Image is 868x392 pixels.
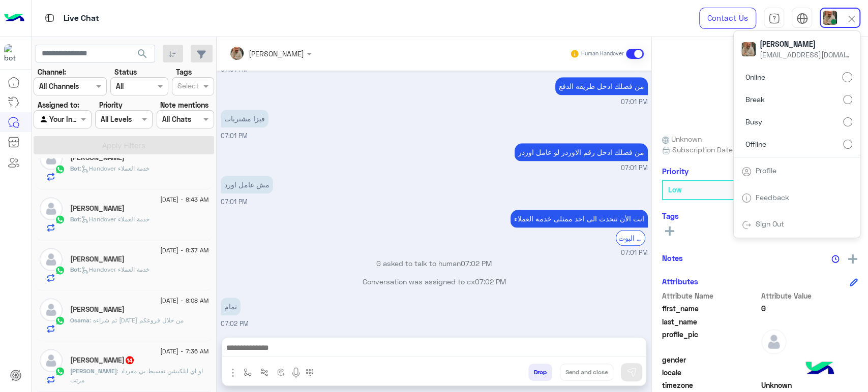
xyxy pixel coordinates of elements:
[831,255,840,263] img: notes
[760,49,851,60] span: [EMAIL_ADDRESS][DOMAIN_NAME]
[581,50,624,58] small: Human Handover
[70,164,80,172] span: Bot
[70,367,203,383] span: او اي ابلكيشن تقسيط بي مفرداد مرتب
[768,13,780,24] img: tab
[221,176,273,193] p: 26/8/2025, 7:01 PM
[699,8,756,29] a: Contact Us
[221,258,648,269] p: G asked to talk to human
[846,13,857,25] img: close
[741,42,756,56] img: userImage
[761,329,787,354] img: defaultAdmin.png
[760,39,851,49] span: [PERSON_NAME]
[745,94,765,105] span: Break
[621,164,648,173] span: 07:01 PM
[80,265,149,273] span: : Handover خدمة العملاء
[823,11,837,25] img: userImage
[221,110,268,127] p: 26/8/2025, 7:01 PM
[4,8,24,29] img: Logo
[796,13,808,24] img: tab
[848,254,857,264] img: add
[662,211,858,220] h6: Tags
[40,147,63,170] img: defaultAdmin.png
[842,72,852,82] input: Online
[4,44,22,62] img: 1403182699927242
[70,265,80,273] span: Bot
[34,136,214,154] button: Apply Filters
[43,12,56,24] img: tab
[511,210,648,227] p: 26/8/2025, 7:01 PM
[662,290,759,301] span: Attribute Name
[761,354,858,365] span: null
[40,197,63,220] img: defaultAdmin.png
[176,80,199,93] div: Select
[306,369,314,377] img: make a call
[802,351,837,387] img: hulul-logo.png
[621,248,648,258] span: 07:01 PM
[662,167,689,176] h6: Priority
[662,380,759,390] span: timezone
[70,254,125,263] h5: Khaled Elrefai
[160,194,208,204] span: [DATE] - 8:43 AM
[70,305,125,313] h5: Osama Hamed Awad
[756,219,784,228] a: Sign Out
[662,134,702,144] span: Unknown
[40,248,63,271] img: defaultAdmin.png
[256,364,273,380] button: Trigger scenario
[745,139,766,149] span: Offline
[55,265,65,275] img: WhatsApp
[662,354,759,365] span: gender
[756,193,789,202] a: Feedback
[38,100,79,110] label: Assigned to:
[761,290,858,301] span: Attribute Value
[621,97,648,107] span: 07:01 PM
[160,296,208,305] span: [DATE] - 8:08 AM
[55,366,65,376] img: WhatsApp
[843,95,852,104] input: Break
[662,316,759,327] span: last_name
[55,315,65,325] img: WhatsApp
[126,356,134,364] span: 14
[240,364,256,380] button: select flow
[475,277,506,286] span: 07:02 PM
[273,364,290,380] button: create order
[244,368,252,376] img: select flow
[89,316,184,323] span: تم شراءه من ٩ شهور من خلال فروعكم
[55,214,65,224] img: WhatsApp
[221,298,241,315] p: 26/8/2025, 7:02 PM
[741,220,752,230] img: tab
[843,140,852,149] input: Offline
[761,303,858,314] span: G
[745,72,765,82] span: Online
[741,193,752,203] img: tab
[260,368,268,376] img: Trigger scenario
[227,367,239,379] img: send attachment
[626,367,637,377] img: send message
[277,368,285,376] img: create order
[160,346,208,355] span: [DATE] - 7:36 AM
[616,230,645,246] div: الرجوع الى البوت
[40,349,63,372] img: defaultAdmin.png
[756,166,776,175] a: Profile
[761,380,858,390] span: Unknown
[672,144,760,155] span: Subscription Date : [DATE]
[70,367,117,374] span: [PERSON_NAME]
[136,48,148,60] span: search
[221,132,248,140] span: 07:01 PM
[662,367,759,378] span: locale
[64,12,99,25] p: Live Chat
[221,320,249,328] span: 07:02 PM
[843,117,852,126] input: Busy
[114,67,137,77] label: Status
[55,164,65,174] img: WhatsApp
[70,355,135,364] h5: Ahmed Rafat
[80,215,149,222] span: : Handover خدمة العملاء
[99,100,123,110] label: Priority
[221,198,248,206] span: 07:01 PM
[741,167,752,177] img: tab
[745,116,762,127] span: Busy
[764,8,784,29] a: tab
[662,253,683,263] h6: Notes
[160,245,208,254] span: [DATE] - 8:37 AM
[560,364,613,381] button: Send and close
[662,277,698,286] h6: Attributes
